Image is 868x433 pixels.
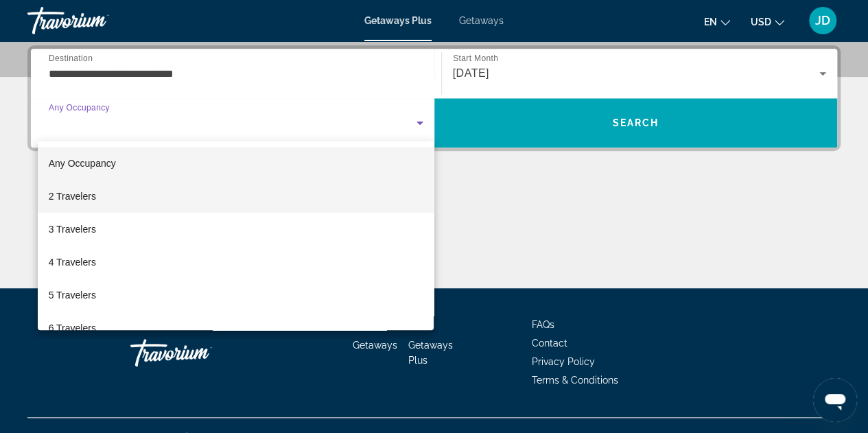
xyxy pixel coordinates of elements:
[813,378,857,422] iframe: Button to launch messaging window
[49,287,96,303] span: 5 Travelers
[49,221,96,237] span: 3 Travelers
[49,254,96,270] span: 4 Travelers
[49,188,96,204] span: 2 Travelers
[49,320,96,336] span: 6 Travelers
[49,158,116,169] span: Any Occupancy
